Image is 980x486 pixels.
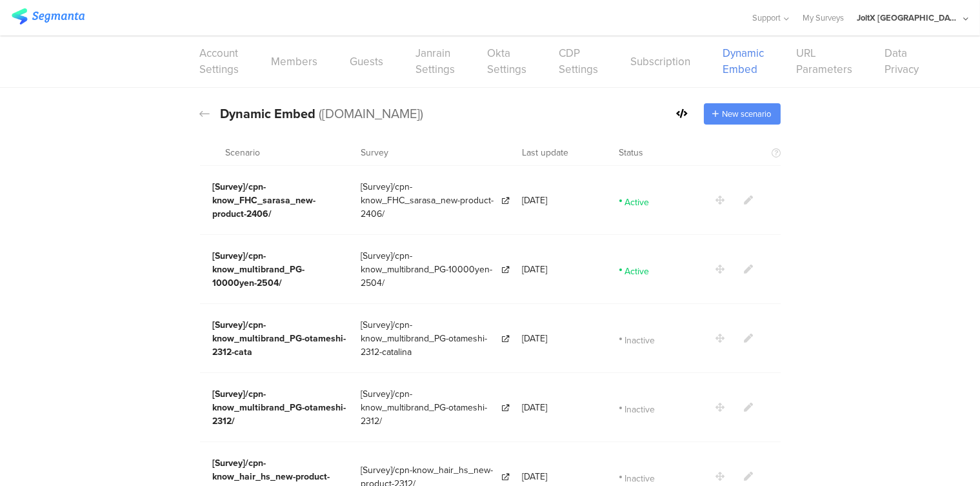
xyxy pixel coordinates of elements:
[625,196,650,206] span: Active
[523,146,569,159] span: Last update
[523,332,548,345] span: [DATE]
[361,249,510,290] a: [Survey]/cpn-know_multibrand_PG-10000yen-2504/
[213,318,346,359] span: [Survey]/cpn-know_multibrand_PG-otameshi-2312-cata
[319,104,424,123] span: ([DOMAIN_NAME])
[523,263,548,276] span: [DATE]
[272,54,318,70] a: Members
[361,146,389,159] span: Survey
[523,194,548,207] span: [DATE]
[885,45,919,77] a: Data Privacy
[625,403,655,413] span: Inactive
[361,249,500,290] span: [Survey]/cpn-know_multibrand_PG-10000yen-2504/
[350,54,384,70] a: Guests
[361,318,510,359] a: [Survey]/cpn-know_multibrand_PG-otameshi-2312-catalina
[226,146,261,159] span: Scenario
[523,470,548,483] span: [DATE]
[797,45,853,77] a: URL Parameters
[200,45,239,77] a: Account Settings
[559,45,599,77] a: CDP Settings
[12,8,85,25] img: segmanta logo
[213,249,305,290] span: [Survey]/cpn-know_multibrand_PG-10000yen-2504/
[221,104,316,123] span: Dynamic Embed
[488,45,527,77] a: Okta Settings
[857,12,960,24] div: JoltX [GEOGRAPHIC_DATA]
[619,146,644,159] span: Status
[213,387,346,428] span: [Survey]/cpn-know_multibrand_PG-otameshi-2312/
[213,180,316,221] span: [Survey]/cpn-know_FHC_sarasa_new-product-2406/
[753,12,781,24] span: Support
[523,401,548,414] span: [DATE]
[416,45,455,77] a: Janrain Settings
[625,265,650,275] span: Active
[625,472,655,482] span: Inactive
[631,54,691,70] a: Subscription
[361,180,510,221] a: [Survey]/cpn-know_FHC_sarasa_new-product-2406/
[361,387,500,428] span: [Survey]/cpn-know_multibrand_PG-otameshi-2312/
[723,108,772,120] span: New scenario
[361,387,510,428] a: [Survey]/cpn-know_multibrand_PG-otameshi-2312/
[625,334,655,344] span: Inactive
[361,318,500,359] span: [Survey]/cpn-know_multibrand_PG-otameshi-2312-catalina
[361,180,500,221] span: [Survey]/cpn-know_FHC_sarasa_new-product-2406/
